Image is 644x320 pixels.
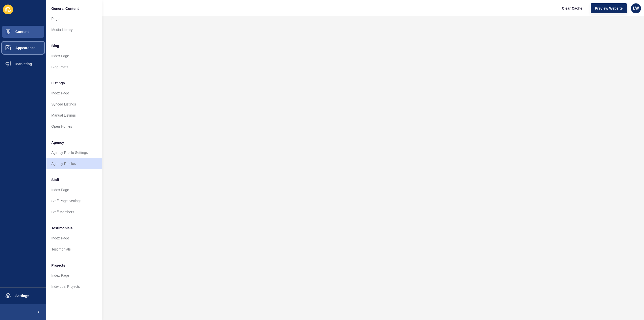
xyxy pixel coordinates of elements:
[46,244,102,255] a: Testimonials
[46,110,102,121] a: Manual Listings
[46,121,102,132] a: Open Homes
[595,6,623,11] span: Preview Website
[46,24,102,35] a: Media Library
[46,88,102,99] a: Index Page
[51,6,79,11] span: General Content
[46,206,102,218] a: Staff Members
[51,43,59,48] span: Blog
[46,195,102,206] a: Staff Page Settings
[46,61,102,73] a: Blog Posts
[562,6,582,11] span: Clear Cache
[51,140,64,145] span: Agency
[46,281,102,292] a: Individual Projects
[46,50,102,61] a: Index Page
[51,177,59,182] span: Staff
[591,3,627,13] button: Preview Website
[46,158,102,169] a: Agency Profiles
[51,226,73,231] span: Testimonials
[51,81,65,86] span: Listings
[46,184,102,195] a: Index Page
[46,13,102,24] a: Pages
[558,3,587,13] button: Clear Cache
[633,6,639,11] span: LW
[46,233,102,244] a: Index Page
[46,99,102,110] a: Synced Listings
[51,263,65,268] span: Projects
[46,270,102,281] a: Index Page
[46,147,102,158] a: Agency Profile Settings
